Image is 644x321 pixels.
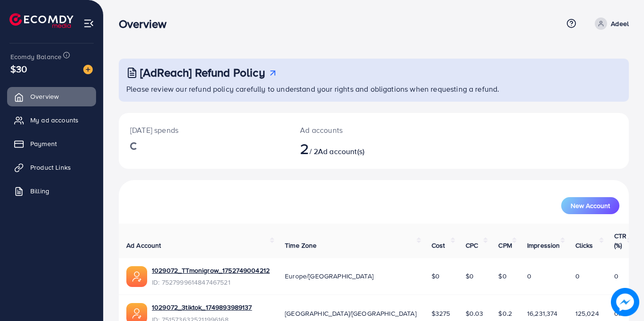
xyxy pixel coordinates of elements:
[318,146,364,156] span: Ad account(s)
[7,134,96,153] a: Payment
[614,271,618,281] span: 0
[561,197,619,214] button: New Account
[432,309,450,318] span: $3275
[130,124,277,136] p: [DATE] spends
[152,278,270,287] span: ID: 7527999614847467521
[152,266,270,275] a: 1029072_TTmonigrow_1752749004212
[30,163,71,172] span: Product Links
[611,288,639,316] img: image
[83,65,93,74] img: image
[285,271,373,281] span: Europe/[GEOGRAPHIC_DATA]
[300,124,405,136] p: Ad accounts
[119,17,174,31] h3: Overview
[10,52,62,61] span: Ecomdy Balance
[498,241,512,250] span: CPM
[591,17,629,30] a: Adeel
[30,186,49,196] span: Billing
[126,266,147,287] img: ic-ads-acc.e4c84228.svg
[300,139,405,157] h2: / 2
[285,309,416,318] span: [GEOGRAPHIC_DATA]/[GEOGRAPHIC_DATA]
[9,13,73,28] img: logo
[285,241,317,250] span: Time Zone
[614,231,626,250] span: CTR (%)
[498,271,506,281] span: $0
[575,271,580,281] span: 0
[432,271,440,281] span: $0
[527,271,531,281] span: 0
[30,92,59,101] span: Overview
[527,241,560,250] span: Impression
[432,241,445,250] span: Cost
[7,158,96,177] a: Product Links
[126,83,623,95] p: Please review our refund policy carefully to understand your rights and obligations when requesti...
[7,111,96,130] a: My ad accounts
[140,66,265,79] h3: [AdReach] Refund Policy
[527,309,558,318] span: 16,231,374
[10,62,27,76] span: $30
[498,309,512,318] span: $0.2
[575,241,593,250] span: Clicks
[466,271,474,281] span: $0
[126,241,161,250] span: Ad Account
[30,139,57,148] span: Payment
[466,241,478,250] span: CPC
[7,87,96,106] a: Overview
[7,182,96,200] a: Billing
[575,309,599,318] span: 125,024
[466,309,484,318] span: $0.03
[300,138,309,159] span: 2
[83,18,94,29] img: menu
[152,303,252,312] a: 1029072_3tiktok_1749893989137
[30,115,79,125] span: My ad accounts
[611,18,629,29] p: Adeel
[571,202,610,209] span: New Account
